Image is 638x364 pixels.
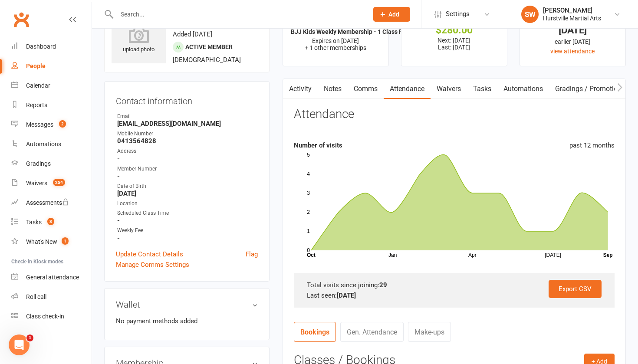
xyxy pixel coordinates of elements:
a: Attendance [384,79,431,99]
div: Scheduled Class Time [117,209,258,217]
a: Waivers [431,79,467,99]
strong: [EMAIL_ADDRESS][DOMAIN_NAME] [117,120,258,128]
strong: [DATE] [337,292,356,299]
iframe: Intercom live chat [9,334,30,355]
a: Class kiosk mode [11,307,92,326]
div: Last seen: [307,290,602,301]
a: Gradings [11,154,92,174]
div: Class check-in [26,313,64,320]
h3: Wallet [116,300,258,309]
strong: BJJ Kids Weekly Membership - 1 Class Per W... [291,28,420,35]
a: What's New1 [11,232,92,252]
a: Clubworx [10,9,32,30]
div: Location [117,200,258,208]
a: Automations [497,79,549,99]
div: Email [117,112,258,121]
div: What's New [26,238,57,245]
a: People [11,56,92,76]
a: Reports [11,95,92,115]
div: Roll call [26,293,46,300]
a: Update Contact Details [116,249,183,259]
div: Calendar [26,82,50,89]
button: Add [373,7,410,22]
a: view attendance [550,48,595,55]
a: Gradings / Promotions [549,79,631,99]
strong: - [117,155,258,163]
div: Address [117,147,258,155]
strong: - [117,234,258,242]
span: 1 [26,334,33,341]
span: 2 [59,120,66,128]
div: People [26,62,46,69]
strong: [DATE] [117,190,258,197]
div: Tasks [26,219,42,226]
span: [DEMOGRAPHIC_DATA] [173,56,241,64]
a: Bookings [294,322,336,342]
a: Flag [246,249,258,259]
div: upload photo [112,26,166,54]
a: Manage Comms Settings [116,259,189,270]
div: Mobile Number [117,130,258,138]
a: Calendar [11,76,92,95]
strong: - [117,216,258,224]
a: Dashboard [11,37,92,56]
span: Settings [446,4,470,24]
span: Active member [185,43,233,50]
a: Automations [11,134,92,154]
div: Date of Birth [117,182,258,190]
input: Search... [114,8,362,20]
a: Roll call [11,287,92,307]
div: Reports [26,102,47,108]
a: Comms [348,79,384,99]
span: + 1 other memberships [305,44,366,51]
time: Added [DATE] [173,30,212,38]
div: earlier [DATE] [528,37,618,46]
a: Export CSV [549,280,602,298]
a: Make-ups [408,322,451,342]
div: Member Number [117,165,258,173]
div: Hurstville Martial Arts [543,14,601,22]
p: Next: [DATE] Last: [DATE] [409,37,499,51]
div: Weekly Fee [117,226,258,235]
div: Messages [26,121,53,128]
strong: 29 [379,281,387,289]
div: Assessments [26,199,69,206]
div: Gradings [26,160,51,167]
span: 254 [53,179,65,186]
span: Expires on [DATE] [312,37,359,44]
span: 1 [62,237,69,245]
div: Dashboard [26,43,56,50]
div: Waivers [26,180,47,187]
a: Messages 2 [11,115,92,134]
a: Tasks [467,79,497,99]
h3: Contact information [116,93,258,106]
span: 3 [47,218,54,225]
span: Add [388,11,399,18]
a: General attendance kiosk mode [11,268,92,287]
strong: 0413564828 [117,137,258,145]
a: Waivers 254 [11,174,92,193]
div: SW [521,6,539,23]
div: General attendance [26,274,79,281]
a: Gen. Attendance [340,322,404,342]
div: Total visits since joining: [307,280,602,290]
li: No payment methods added [116,316,258,326]
strong: Number of visits [294,141,342,149]
div: [PERSON_NAME] [543,7,601,14]
strong: - [117,172,258,180]
a: Tasks 3 [11,213,92,232]
a: Notes [318,79,348,99]
div: $280.00 [409,26,499,35]
h3: Attendance [294,108,354,121]
div: [DATE] [528,26,618,35]
a: Activity [283,79,318,99]
a: Assessments [11,193,92,213]
div: Automations [26,141,61,148]
div: past 12 months [569,140,615,151]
